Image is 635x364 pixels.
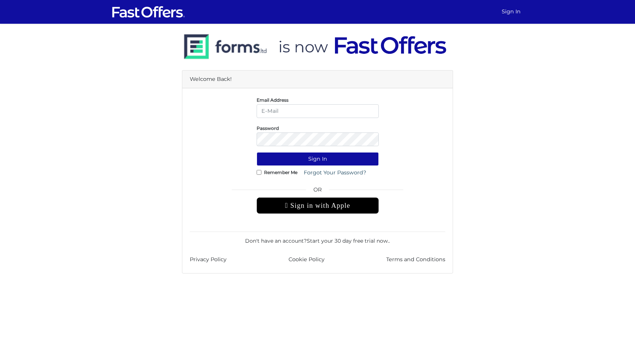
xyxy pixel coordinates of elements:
[182,70,453,88] div: Welcome Back!
[289,255,325,264] a: Cookie Policy
[299,166,371,180] a: Forgot Your Password?
[257,152,379,166] button: Sign In
[386,255,445,264] a: Terms and Conditions
[257,197,379,214] div: Sign in with Apple
[307,237,389,244] a: Start your 30 day free trial now.
[190,255,227,264] a: Privacy Policy
[257,127,279,129] label: Password
[257,186,379,197] span: OR
[257,104,379,118] input: E-Mail
[190,232,445,245] div: Don't have an account? .
[264,171,297,173] label: Remember Me
[499,4,524,19] a: Sign In
[257,99,289,101] label: Email Address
